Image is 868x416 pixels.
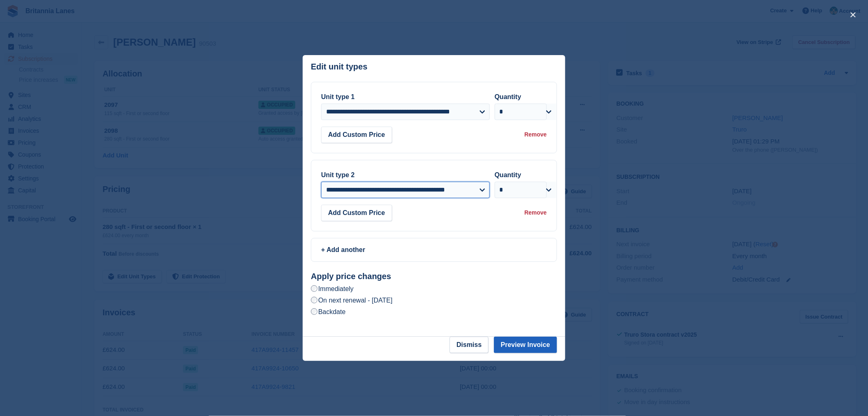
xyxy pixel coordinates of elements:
[321,127,392,143] button: Add Custom Price
[321,171,355,178] label: Unit type 2
[311,238,557,262] a: + Add another
[311,285,318,292] input: Immediately
[495,93,521,100] label: Quantity
[847,8,860,21] button: close
[450,337,489,353] button: Dismiss
[311,297,318,303] input: On next renewal - [DATE]
[321,205,392,221] button: Add Custom Price
[311,296,393,305] label: On next renewal - [DATE]
[321,245,547,255] div: + Add another
[311,284,354,293] label: Immediately
[311,308,318,315] input: Backdate
[311,307,346,316] label: Backdate
[525,208,547,217] div: Remove
[311,62,368,72] p: Edit unit types
[311,272,391,281] strong: Apply price changes
[525,130,547,139] div: Remove
[495,171,521,178] label: Quantity
[321,93,355,100] label: Unit type 1
[494,337,557,353] button: Preview Invoice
